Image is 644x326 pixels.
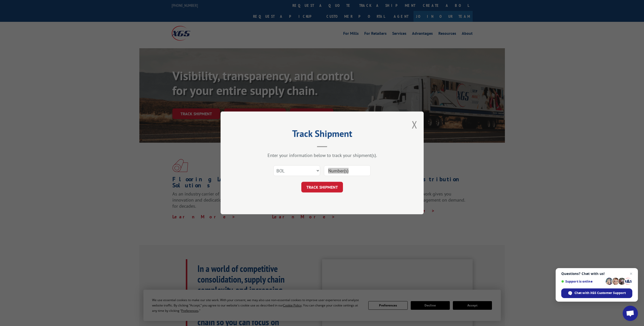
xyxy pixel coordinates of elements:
[628,271,634,277] span: Close chat
[412,118,417,131] button: Close modal
[561,280,604,283] span: Support is online
[324,166,371,176] input: Number(s)
[561,288,632,298] div: Chat with XGS Customer Support
[246,130,398,140] h2: Track Shipment
[561,272,632,276] span: Questions? Chat with us!
[623,306,638,321] div: Open chat
[246,153,398,158] div: Enter your information below to track your shipment(s).
[574,291,626,295] span: Chat with XGS Customer Support
[301,182,343,193] button: TRACK SHIPMENT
